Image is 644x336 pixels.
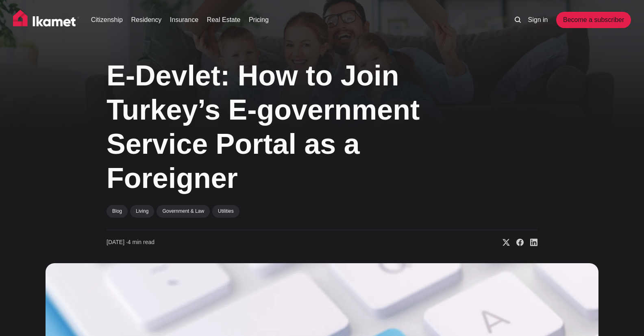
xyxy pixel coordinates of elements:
a: Share on Linkedin [524,238,537,247]
img: Ikamet home [13,10,80,30]
a: Insurance [170,15,198,25]
a: Pricing [249,15,269,25]
a: Real Estate [207,15,241,25]
a: Blog [107,205,128,217]
a: Residency [131,15,162,25]
a: Share on Facebook [510,238,524,247]
a: Citizenship [91,15,123,25]
a: Living [130,205,154,217]
time: 4 min read [107,238,154,247]
h1: E-Devlet: How to Join Turkey’s E-government Service Portal as a Foreigner [107,59,456,195]
span: [DATE] ∙ [107,239,128,245]
a: Become a subscriber [556,12,631,28]
a: Utilities [212,205,239,217]
a: Government & Law [157,205,210,217]
a: Share on X [496,238,510,247]
a: Sign in [528,15,548,25]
